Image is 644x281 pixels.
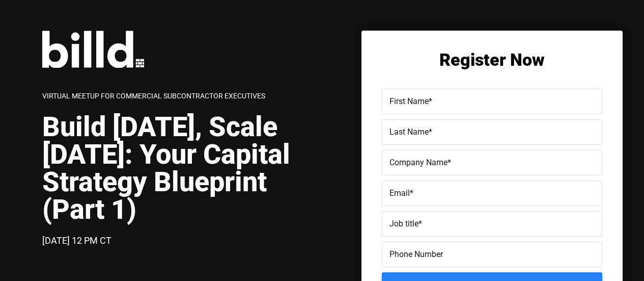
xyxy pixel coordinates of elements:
h2: Register Now [382,51,602,68]
span: Email [389,188,410,198]
span: Last Name [389,127,429,137]
span: Job title [389,219,418,228]
h1: Build [DATE], Scale [DATE]: Your Capital Strategy Blueprint (Part 1) [42,113,322,223]
span: Phone Number [389,249,443,259]
span: Company Name [389,158,447,167]
span: [DATE] 12 PM CT [42,235,111,246]
span: First Name [389,96,429,106]
span: Virtual Meetup for Commercial Subcontractor Executives [42,92,265,100]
